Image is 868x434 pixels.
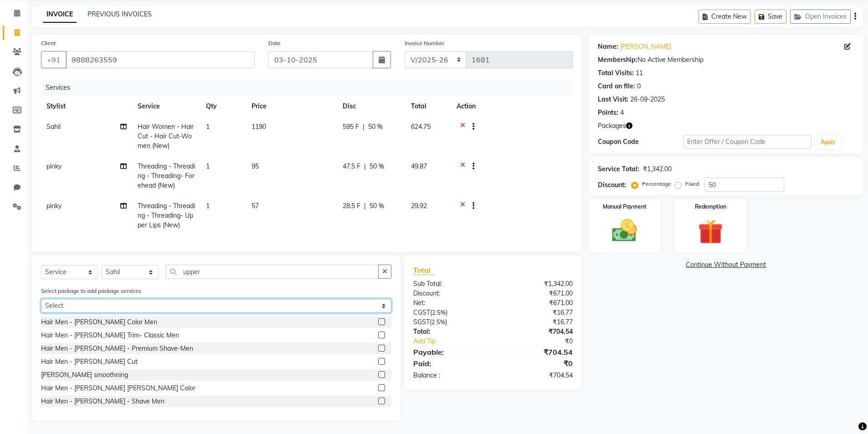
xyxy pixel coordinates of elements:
[406,317,493,327] div: ( )
[138,123,194,150] span: Hair Women - Hair Cut - Hair Cut-Women (New)
[598,164,639,174] div: Service Total:
[165,265,379,279] input: Search or Scan
[690,216,731,247] img: _gift.svg
[46,162,62,170] span: pinky
[343,201,360,211] span: 28.5 F
[493,317,580,327] div: ₹16.77
[368,122,383,132] span: 50 %
[206,162,210,170] span: 1
[370,162,384,171] span: 50 %
[406,298,493,308] div: Net:
[598,55,637,65] div: Membership:
[598,108,618,117] div: Points:
[598,180,626,190] div: Discount:
[431,318,445,326] span: 2.5%
[598,68,634,78] div: Total Visits:
[406,279,493,289] div: Sub Total:
[411,202,427,210] span: 29.92
[252,202,259,210] span: 57
[413,318,430,326] span: SGST
[41,51,67,68] button: +91
[46,202,62,210] span: pinky
[406,96,451,117] th: Total
[451,96,573,117] th: Action
[493,289,580,298] div: ₹671.00
[406,289,493,298] div: Discount:
[790,10,851,24] button: Open Invoices
[252,123,266,131] span: 1190
[699,10,751,24] button: Create New
[406,308,493,317] div: ( )
[42,79,580,96] div: Services
[493,371,580,380] div: ₹704.54
[683,135,812,149] input: Enter Offer / Coupon Code
[411,123,431,131] span: 624.75
[685,180,699,188] label: Fixed
[132,96,200,117] th: Service
[413,266,434,275] span: Total
[406,371,493,380] div: Balance :
[41,383,195,393] div: Hair Men - [PERSON_NAME] [PERSON_NAME] Color
[493,308,580,317] div: ₹16.77
[66,51,255,68] input: Search by Name/Mobile/Email/Code
[432,309,446,316] span: 2.5%
[620,42,671,51] a: [PERSON_NAME]
[41,331,179,340] div: Hair Men - [PERSON_NAME] Trim- Classic Men
[370,201,384,211] span: 50 %
[591,260,862,270] a: Continue Without Payment
[636,68,643,78] div: 11
[598,55,854,65] div: No Active Membership
[598,95,628,104] div: Last Visit:
[41,96,132,117] th: Stylist
[493,298,580,308] div: ₹671.00
[41,287,141,295] label: Select package to add package services
[43,6,77,23] a: INVOICE
[603,203,647,211] label: Manual Payment
[637,82,641,91] div: 0
[252,162,259,170] span: 95
[364,162,366,171] span: |
[598,137,683,147] div: Coupon Code
[406,337,507,346] a: Add Tip
[493,327,580,337] div: ₹704.54
[413,308,430,317] span: CGST
[604,216,645,245] img: _cash.svg
[493,279,580,289] div: ₹1,342.00
[411,162,427,170] span: 49.87
[246,96,337,117] th: Price
[41,357,138,367] div: Hair Men - [PERSON_NAME] Cut
[643,164,672,174] div: ₹1,342.00
[695,203,726,211] label: Redemption
[598,121,626,131] span: Packages
[406,358,493,369] div: Paid:
[598,82,635,91] div: Card on file:
[364,201,366,211] span: |
[87,10,152,18] a: PREVIOUS INVOICES
[41,317,157,327] div: Hair Men - [PERSON_NAME] Color Men
[508,337,580,346] div: ₹0
[41,397,164,406] div: Hair Men - [PERSON_NAME] - Shave Men
[41,344,193,353] div: Hair Men - [PERSON_NAME] - Premium Shave-Men
[138,162,195,189] span: Threading - Threading - Threading- Forehead (New)
[46,123,61,131] span: Sahil
[493,358,580,369] div: ₹0
[493,347,580,357] div: ₹704.54
[406,347,493,357] div: Payable:
[41,370,128,380] div: [PERSON_NAME] smoothning
[406,327,493,337] div: Total:
[138,202,195,229] span: Threading - Threading - Threading- Upper Lips (New)
[206,202,210,210] span: 1
[200,96,246,117] th: Qty
[755,10,786,24] button: Save
[598,42,618,51] div: Name:
[41,39,56,47] label: Client
[815,135,841,149] button: Apply
[206,123,210,131] span: 1
[343,122,359,132] span: 595 F
[642,180,671,188] label: Percentage
[337,96,406,117] th: Disc
[268,39,281,47] label: Date
[343,162,360,171] span: 47.5 F
[620,108,624,117] div: 4
[405,39,444,47] label: Invoice Number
